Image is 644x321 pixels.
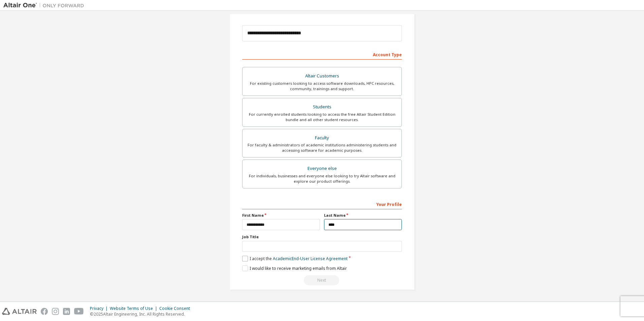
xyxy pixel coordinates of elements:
div: For existing customers looking to access software downloads, HPC resources, community, trainings ... [247,81,397,92]
a: Academic End-User License Agreement [273,256,348,261]
div: Read and acccept EULA to continue [242,275,402,285]
div: Privacy [90,306,110,311]
div: Everyone else [247,164,397,173]
div: Website Terms of Use [110,306,159,311]
img: youtube.svg [74,308,84,315]
p: © 2025 Altair Engineering, Inc. All Rights Reserved. [90,311,194,317]
div: Faculty [247,133,397,143]
label: Last Name [324,213,402,218]
img: instagram.svg [52,308,59,315]
label: First Name [242,213,320,218]
div: For faculty & administrators of academic institutions administering students and accessing softwa... [247,142,397,153]
img: linkedin.svg [63,308,70,315]
div: Cookie Consent [159,306,194,311]
div: Altair Customers [247,71,397,81]
div: For individuals, businesses and everyone else looking to try Altair software and explore our prod... [247,173,397,184]
div: Your Profile [242,199,402,209]
div: Account Type [242,49,402,60]
label: I accept the [242,256,348,261]
div: For currently enrolled students looking to access the free Altair Student Edition bundle and all ... [247,112,397,122]
label: Job Title [242,234,402,240]
div: Students [247,102,397,112]
img: facebook.svg [41,308,48,315]
img: Altair One [3,2,88,9]
label: I would like to receive marketing emails from Altair [242,265,347,271]
img: altair_logo.svg [2,308,37,315]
